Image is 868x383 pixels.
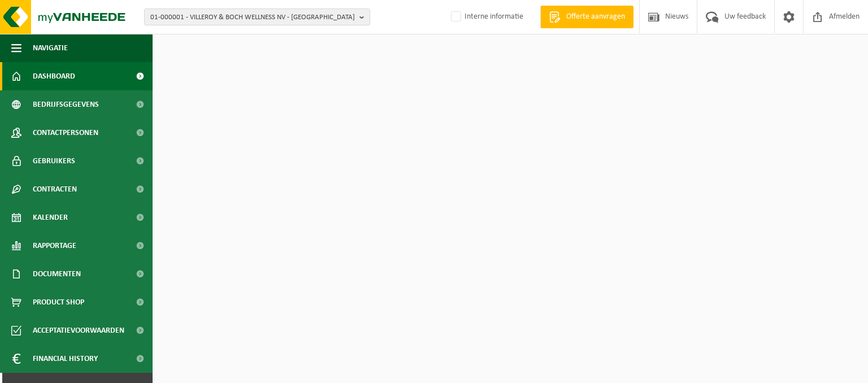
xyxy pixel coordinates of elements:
[33,90,99,119] span: Bedrijfsgegevens
[449,8,523,25] label: Interne informatie
[144,8,370,25] button: 01-000001 - VILLEROY & BOCH WELLNESS NV - [GEOGRAPHIC_DATA]
[33,316,124,345] span: Acceptatievoorwaarden
[33,203,68,232] span: Kalender
[33,345,98,373] span: Financial History
[150,9,355,26] span: 01-000001 - VILLEROY & BOCH WELLNESS NV - [GEOGRAPHIC_DATA]
[33,175,77,203] span: Contracten
[540,6,633,28] a: Offerte aanvragen
[33,119,98,147] span: Contactpersonen
[563,11,628,23] span: Offerte aanvragen
[33,34,68,62] span: Navigatie
[33,288,84,316] span: Product Shop
[33,232,76,260] span: Rapportage
[33,62,75,90] span: Dashboard
[33,147,75,175] span: Gebruikers
[33,260,81,288] span: Documenten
